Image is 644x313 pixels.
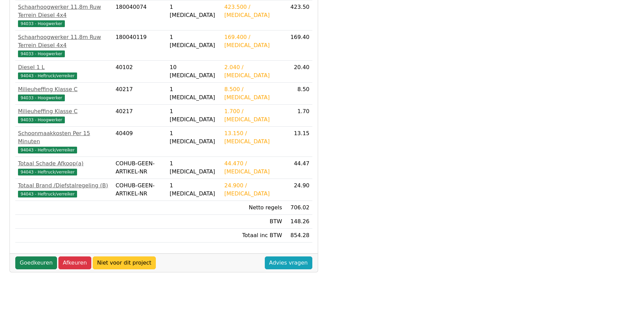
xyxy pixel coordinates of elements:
div: Milieuheffing Klasse C [18,85,110,93]
td: 13.15 [285,127,312,157]
div: Schoonmaakkosten Per 15 Minuten [18,129,110,146]
div: 1 [MEDICAL_DATA] [170,3,219,19]
div: 169.400 / [MEDICAL_DATA] [224,33,282,49]
td: BTW [222,215,285,229]
td: 169.40 [285,30,312,61]
div: Schaarhoogwerker 11,8m Ruw Terrein Diesel 4x4 [18,33,110,49]
div: 10 [MEDICAL_DATA] [170,63,219,80]
div: 8.500 / [MEDICAL_DATA] [224,85,282,102]
td: 148.26 [285,215,312,229]
a: Schoonmaakkosten Per 15 Minuten94043 - Heftruck/verreiker [18,129,110,154]
td: 20.40 [285,61,312,83]
span: 94033 - Hoogwerker [18,20,65,27]
div: 2.040 / [MEDICAL_DATA] [224,63,282,80]
td: 44.47 [285,157,312,179]
td: 40217 [113,83,167,105]
td: COHUB-GEEN-ARTIKEL-NR [113,179,167,201]
div: Totaal Schade Afkoop(a) [18,160,110,168]
td: 854.28 [285,229,312,243]
a: Niet voor dit project [93,256,156,269]
div: 1 [MEDICAL_DATA] [170,107,219,124]
span: 94033 - Hoogwerker [18,117,65,123]
td: Netto regels [222,201,285,215]
a: Afkeuren [58,256,91,269]
td: 8.50 [285,83,312,105]
td: 180040074 [113,0,167,30]
div: 1 [MEDICAL_DATA] [170,85,219,102]
td: 1.70 [285,105,312,127]
span: 94033 - Hoogwerker [18,95,65,101]
a: Goedkeuren [15,256,57,269]
div: Totaal Brand /Diefstalregeling (B) [18,182,110,190]
a: Milieuheffing Klasse C94033 - Hoogwerker [18,107,110,124]
a: Schaarhoogwerker 11,8m Ruw Terrein Diesel 4x494033 - Hoogwerker [18,33,110,58]
td: COHUB-GEEN-ARTIKEL-NR [113,157,167,179]
div: 1 [MEDICAL_DATA] [170,160,219,176]
td: 40409 [113,127,167,157]
div: Milieuheffing Klasse C [18,107,110,116]
td: 423.50 [285,0,312,30]
a: Diesel 1 L94043 - Heftruck/verreiker [18,63,110,80]
div: 1 [MEDICAL_DATA] [170,129,219,146]
a: Totaal Brand /Diefstalregeling (B)94043 - Heftruck/verreiker [18,182,110,198]
div: Diesel 1 L [18,63,110,71]
a: Totaal Schade Afkoop(a)94043 - Heftruck/verreiker [18,160,110,176]
a: Advies vragen [265,256,312,269]
div: Schaarhoogwerker 11,8m Ruw Terrein Diesel 4x4 [18,3,110,19]
td: 40217 [113,105,167,127]
div: 1.700 / [MEDICAL_DATA] [224,107,282,124]
td: 40102 [113,61,167,83]
a: Milieuheffing Klasse C94033 - Hoogwerker [18,85,110,102]
div: 24.900 / [MEDICAL_DATA] [224,182,282,198]
span: 94043 - Heftruck/verreiker [18,147,77,153]
a: Schaarhoogwerker 11,8m Ruw Terrein Diesel 4x494033 - Hoogwerker [18,3,110,27]
div: 423.500 / [MEDICAL_DATA] [224,3,282,19]
td: 706.02 [285,201,312,215]
span: 94043 - Heftruck/verreiker [18,191,77,197]
span: 94043 - Heftruck/verreiker [18,169,77,175]
div: 1 [MEDICAL_DATA] [170,33,219,49]
td: Totaal inc BTW [222,229,285,243]
div: 1 [MEDICAL_DATA] [170,182,219,198]
td: 180040119 [113,30,167,61]
span: 94043 - Heftruck/verreiker [18,72,77,79]
div: 13.150 / [MEDICAL_DATA] [224,129,282,146]
td: 24.90 [285,179,312,201]
div: 44.470 / [MEDICAL_DATA] [224,160,282,176]
span: 94033 - Hoogwerker [18,50,65,57]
